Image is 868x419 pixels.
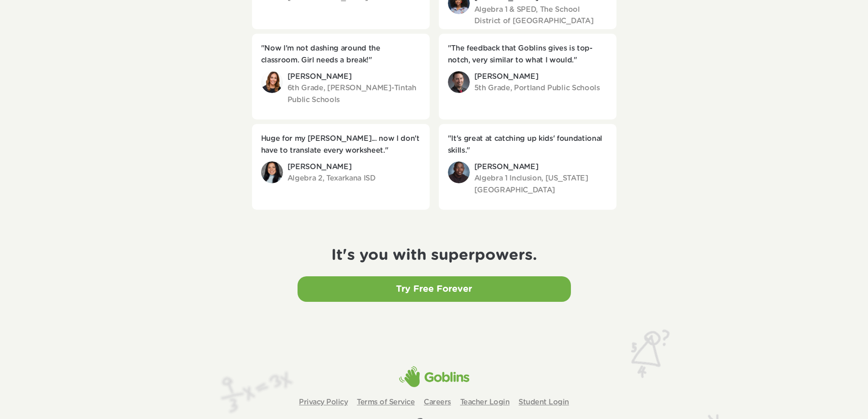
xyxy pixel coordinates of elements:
[288,173,421,185] p: Algebra 2, Texarkana ISD
[9,246,859,265] h1: It's you with superpowers.
[474,4,607,27] p: Algebra 1 & SPED, The School District of [GEOGRAPHIC_DATA]
[299,398,348,406] a: Privacy Policy
[474,173,607,196] p: Algebra 1 Inclusion, [US_STATE][GEOGRAPHIC_DATA]
[474,71,607,83] p: [PERSON_NAME]
[298,276,571,302] a: Try Free Forever
[519,398,569,406] a: Student Login
[474,83,607,94] p: 5th Grade, Portland Public Schools
[396,284,472,295] h2: Try Free Forever
[448,133,607,156] p: "It's great at catching up kids' foundational skills."
[261,133,421,156] p: Huge for my [PERSON_NAME]... now I don't have to translate every worksheet."
[357,398,415,406] a: Terms of Service
[460,398,510,406] a: Teacher Login
[288,161,421,173] p: [PERSON_NAME]
[424,398,451,406] a: Careers
[288,83,421,106] p: 6th Grade, [PERSON_NAME]-Tintah Public Schools
[288,71,421,83] p: [PERSON_NAME]
[474,161,607,173] p: [PERSON_NAME]
[261,43,421,66] p: "Now I'm not dashing around the classroom. Girl needs a break!"
[448,43,607,66] p: "The feedback that Goblins gives is top-notch, very similar to what I would."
